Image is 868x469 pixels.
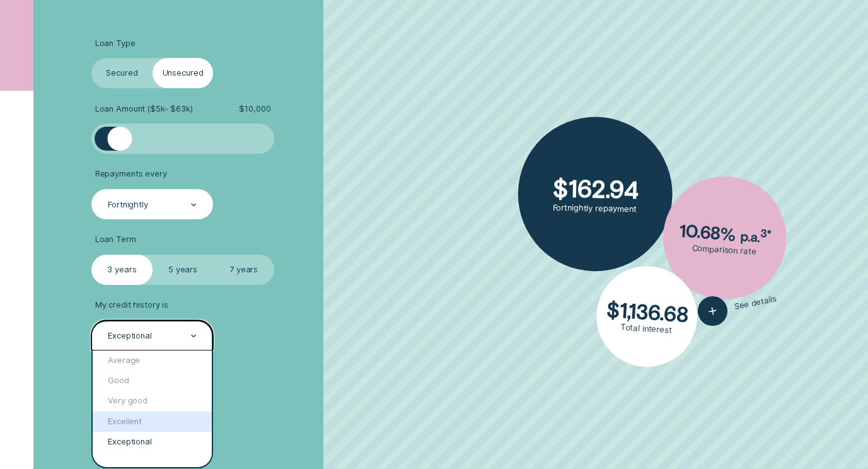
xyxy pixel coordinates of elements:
[153,58,214,88] label: Unsecured
[108,331,152,341] div: Exceptional
[213,255,274,285] label: 7 years
[153,255,214,285] label: 5 years
[95,300,168,310] span: My credit history is
[95,169,167,179] span: Repayments every
[93,412,212,432] div: Excellent
[93,391,212,411] div: Very good
[91,58,153,88] label: Secured
[95,104,193,114] span: Loan Amount ( $5k - $63k )
[734,294,777,312] span: See details
[91,255,153,285] label: 3 years
[93,371,212,391] div: Good
[95,234,136,245] span: Loan Term
[95,38,136,49] span: Loan Type
[239,104,270,114] span: $ 10,000
[695,284,779,328] button: See details
[93,432,212,452] div: Exceptional
[108,200,148,210] div: Fortnightly
[93,350,212,371] div: Average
